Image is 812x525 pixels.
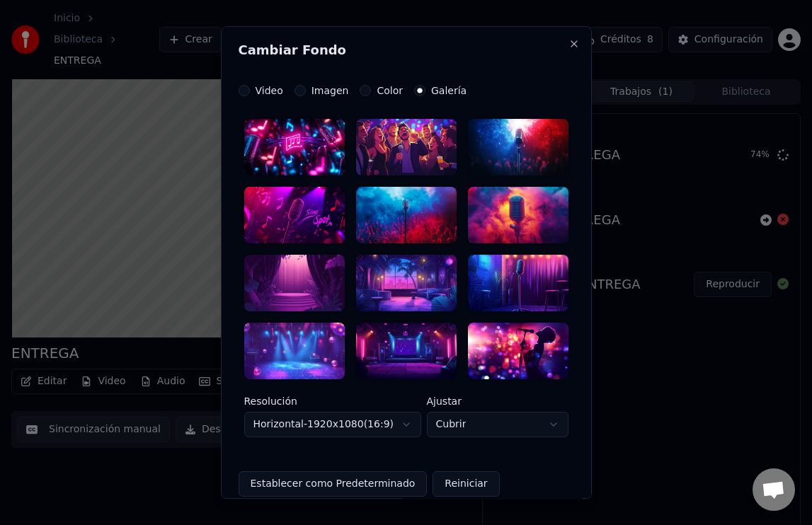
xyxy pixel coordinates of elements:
[244,396,421,406] label: Resolución
[433,471,499,497] button: Reiniciar
[311,86,349,96] label: Imagen
[239,44,574,57] h2: Cambiar Fondo
[431,86,467,96] label: Galería
[377,86,403,96] label: Color
[256,86,283,96] label: Video
[239,471,428,497] button: Establecer como Predeterminado
[427,396,568,406] label: Ajustar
